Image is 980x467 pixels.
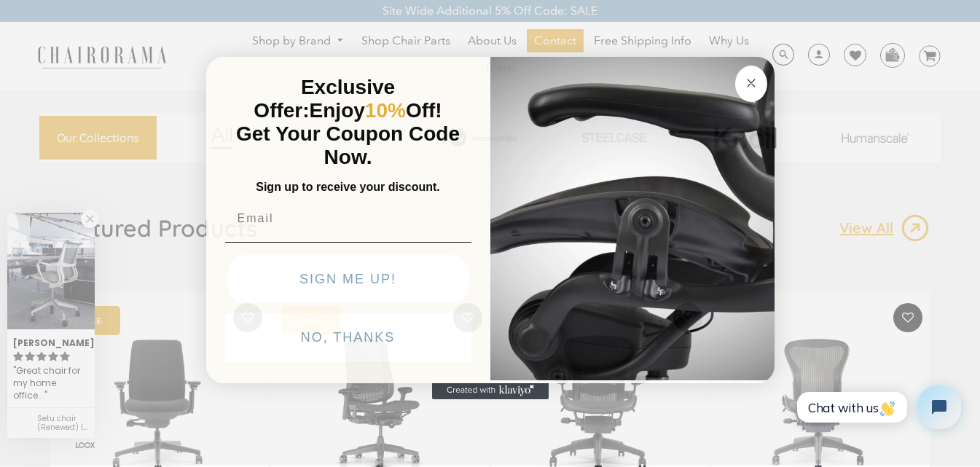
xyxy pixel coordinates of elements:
[225,204,471,233] input: Email
[225,313,471,361] button: NO, THANKS
[781,373,973,442] iframe: Tidio Chat
[256,181,439,193] span: Sign up to receive your discount.
[310,99,442,122] span: Enjoy Off!
[254,76,395,122] span: Exclusive Offer:
[236,122,460,168] span: Get Your Coupon Code Now.
[490,54,775,380] img: 92d77583-a095-41f6-84e7-858462e0427a.jpeg
[365,99,406,122] span: 10%
[735,66,767,102] button: Close dialog
[432,382,549,399] a: Created with Klaviyo - opens in a new tab
[225,242,471,243] img: underline
[228,255,469,303] button: SIGN ME UP!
